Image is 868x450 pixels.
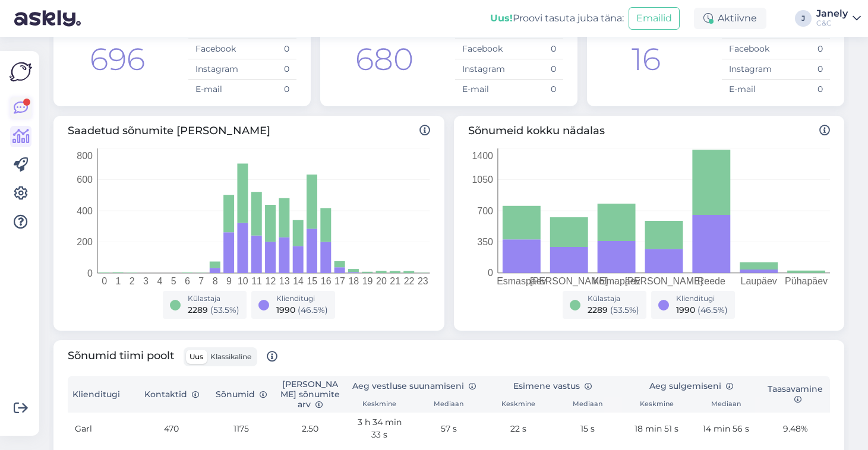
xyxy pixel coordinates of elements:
[185,276,190,286] tspan: 6
[298,305,328,315] span: ( 46.5 %)
[785,276,828,286] tspan: Pühapäev
[455,80,509,100] td: E-mail
[188,305,208,315] span: 2289
[77,206,93,216] tspan: 400
[68,347,277,366] span: Sõnumid tiimi poolt
[213,276,218,286] tspan: 8
[188,59,242,80] td: Instagram
[588,293,639,304] div: Külastaja
[68,123,430,139] span: Saadetud sõnumite [PERSON_NAME]
[242,80,296,100] td: 0
[188,293,239,304] div: Külastaja
[740,276,777,286] tspan: Laupäev
[251,276,262,286] tspan: 11
[210,352,251,361] span: Klassikaline
[418,276,428,286] tspan: 23
[488,268,493,278] tspan: 0
[692,397,761,413] th: Mediaan
[816,9,848,18] div: Janely
[629,7,680,30] button: Emailid
[307,276,317,286] tspan: 15
[722,59,776,80] td: Instagram
[509,80,563,100] td: 0
[484,397,553,413] th: Keskmine
[592,276,640,286] tspan: Kolmapäev
[816,18,848,28] div: C&C
[348,276,359,286] tspan: 18
[472,175,493,185] tspan: 1050
[509,59,563,80] td: 0
[345,397,415,413] th: Keskmine
[276,293,328,304] div: Klienditugi
[242,39,296,59] td: 0
[68,413,137,445] td: Garl
[490,11,624,26] div: Proovi tasuta juba täna:
[760,413,830,445] td: 9.48%
[188,39,242,59] td: Facebook
[468,123,831,139] span: Sõnumeid kokku nädalas
[477,206,493,216] tspan: 700
[137,413,207,445] td: 470
[776,59,830,80] td: 0
[692,413,761,445] td: 14 min 56 s
[455,39,509,59] td: Facebook
[490,12,513,24] b: Uus!
[553,413,622,445] td: 15 s
[472,151,493,161] tspan: 1400
[226,276,232,286] tspan: 9
[694,8,766,29] div: Aktiivne
[697,276,725,286] tspan: Reede
[238,276,248,286] tspan: 10
[816,9,861,28] a: JanelyC&C
[68,376,137,413] th: Klienditugi
[102,276,107,286] tspan: 0
[484,376,622,397] th: Esimene vastus
[115,276,121,286] tspan: 1
[190,352,203,361] span: Uus
[414,397,484,413] th: Mediaan
[279,276,290,286] tspan: 13
[143,276,149,286] tspan: 3
[625,276,703,287] tspan: [PERSON_NAME]
[276,305,295,315] span: 1990
[362,276,373,286] tspan: 19
[722,80,776,100] td: E-mail
[722,39,776,59] td: Facebook
[345,376,484,397] th: Aeg vestluse suunamiseni
[530,276,608,287] tspan: [PERSON_NAME]
[477,237,493,247] tspan: 350
[509,39,563,59] td: 0
[776,39,830,59] td: 0
[266,276,276,286] tspan: 12
[137,376,207,413] th: Kontaktid
[157,276,162,286] tspan: 4
[697,305,728,315] span: ( 46.5 %)
[276,376,345,413] th: [PERSON_NAME] sõnumite arv
[77,151,93,161] tspan: 800
[484,413,553,445] td: 22 s
[293,276,304,286] tspan: 14
[760,376,830,413] th: Taasavamine
[10,61,32,83] img: Askly Logo
[130,276,135,286] tspan: 2
[77,237,93,247] tspan: 200
[171,276,176,286] tspan: 5
[206,413,276,445] td: 1175
[376,276,387,286] tspan: 20
[198,276,204,286] tspan: 7
[276,413,345,445] td: 2.50
[334,276,345,286] tspan: 17
[206,376,276,413] th: Sõnumid
[455,59,509,80] td: Instagram
[622,413,692,445] td: 18 min 51 s
[188,80,242,100] td: E-mail
[610,305,639,315] span: ( 53.5 %)
[87,268,93,278] tspan: 0
[242,59,296,80] td: 0
[345,413,415,445] td: 3 h 34 min 33 s
[90,36,145,83] div: 696
[210,305,239,315] span: ( 53.5 %)
[588,305,608,315] span: 2289
[553,397,622,413] th: Mediaan
[404,276,415,286] tspan: 22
